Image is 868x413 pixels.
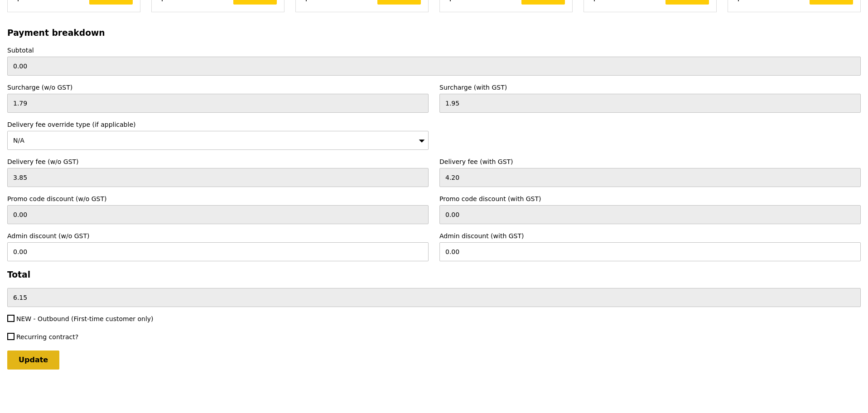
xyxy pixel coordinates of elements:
[7,333,14,340] input: Recurring contract?
[7,157,429,166] label: Delivery fee (w/o GST)
[7,120,429,129] label: Delivery fee override type (if applicable)
[13,137,24,144] span: N/A
[439,194,861,203] label: Promo code discount (with GST)
[7,194,429,203] label: Promo code discount (w/o GST)
[7,315,14,322] input: NEW - Outbound (First-time customer only)
[7,46,861,55] label: Subtotal
[439,157,861,166] label: Delivery fee (with GST)
[7,351,59,370] input: Update
[439,83,861,92] label: Surcharge (with GST)
[439,231,861,240] label: Admin discount (with GST)
[7,270,861,279] h3: Total
[16,315,154,322] span: NEW - Outbound (First-time customer only)
[7,83,429,92] label: Surcharge (w/o GST)
[16,333,78,341] span: Recurring contract?
[7,231,429,240] label: Admin discount (w/o GST)
[7,28,861,38] h3: Payment breakdown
